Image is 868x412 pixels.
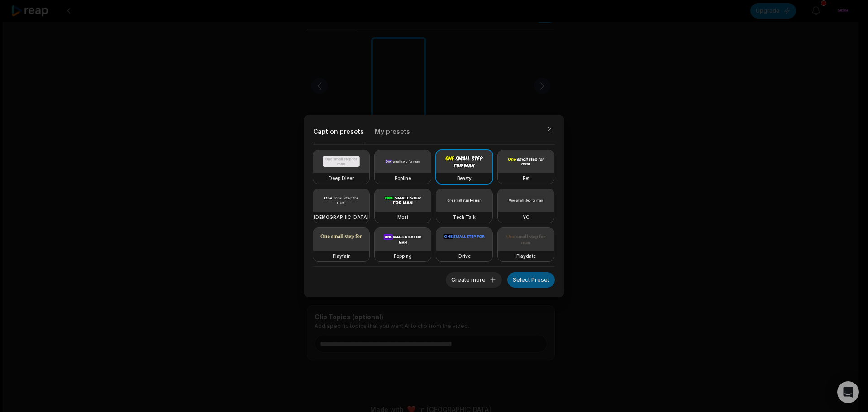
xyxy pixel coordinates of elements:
h3: YC [523,213,529,221]
h3: [DEMOGRAPHIC_DATA] [314,213,369,221]
h3: Popping [394,252,412,260]
button: My presets [375,125,410,144]
button: Select Preset [507,272,555,288]
a: Create more [446,275,502,284]
h3: Playdate [516,252,536,260]
button: Caption presets [313,124,364,144]
h3: Playfair [333,252,350,260]
div: Open Intercom Messenger [837,381,859,403]
h3: Tech Talk [453,213,476,221]
button: Create more [446,272,502,288]
h3: Deep Diver [329,175,354,182]
h3: Beasty [457,175,472,182]
h3: Drive [458,252,471,260]
h3: Pet [523,175,529,182]
h3: Popline [395,175,411,182]
h3: Mozi [397,213,408,221]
